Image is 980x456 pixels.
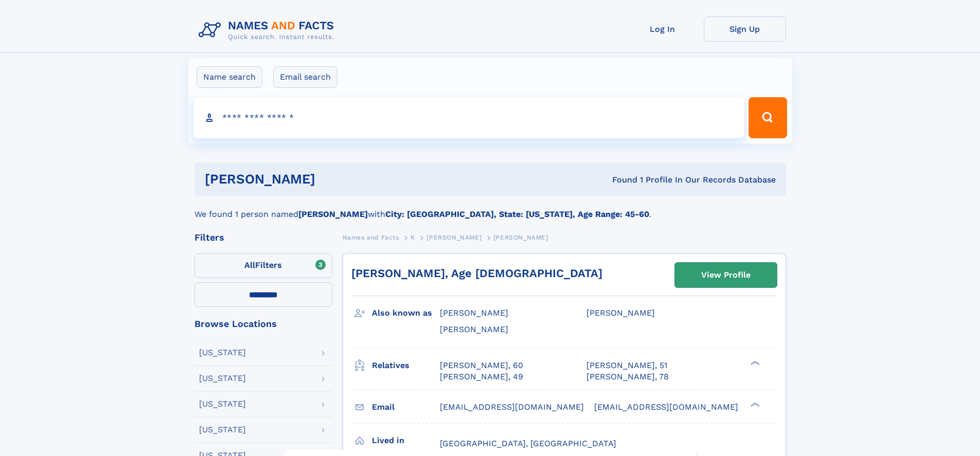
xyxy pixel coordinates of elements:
h3: Email [372,398,440,416]
span: [PERSON_NAME] [493,234,548,241]
span: [PERSON_NAME] [440,308,508,318]
h1: [PERSON_NAME] [205,173,464,186]
div: [US_STATE] [199,374,246,382]
div: Filters [194,233,332,242]
div: Found 1 Profile In Our Records Database [464,174,776,186]
label: Filters [194,253,332,278]
a: [PERSON_NAME], 51 [586,360,667,371]
label: Email search [273,66,337,88]
a: [PERSON_NAME], Age [DEMOGRAPHIC_DATA] [351,267,602,280]
b: [PERSON_NAME] [298,209,368,219]
a: K [411,231,415,244]
span: All [244,260,255,270]
h3: Also known as [372,304,440,322]
img: Logo Names and Facts [194,16,343,44]
a: [PERSON_NAME] [426,231,482,244]
div: Browse Locations [194,319,332,329]
div: ❯ [748,401,760,408]
div: [US_STATE] [199,400,246,408]
div: [US_STATE] [199,349,246,357]
a: [PERSON_NAME], 60 [440,360,523,371]
h3: Relatives [372,357,440,374]
span: [PERSON_NAME] [440,324,508,334]
b: City: [GEOGRAPHIC_DATA], State: [US_STATE], Age Range: 45-60 [385,209,649,219]
a: [PERSON_NAME], 78 [586,371,669,382]
div: View Profile [701,263,751,287]
h3: Lived in [372,432,440,449]
span: K [411,234,415,241]
a: Sign Up [704,16,786,42]
div: We found 1 person named with . [194,196,786,221]
span: [PERSON_NAME] [586,308,655,318]
a: Names and Facts [343,231,399,244]
a: Log In [621,16,704,42]
button: Search Button [749,97,787,138]
a: [PERSON_NAME], 49 [440,371,523,382]
span: [PERSON_NAME] [426,234,482,241]
span: [EMAIL_ADDRESS][DOMAIN_NAME] [440,402,584,412]
a: View Profile [675,263,777,287]
input: search input [193,97,744,138]
span: [EMAIL_ADDRESS][DOMAIN_NAME] [594,402,738,412]
div: [US_STATE] [199,426,246,434]
label: Name search [197,66,262,88]
div: ❯ [748,359,760,366]
span: [GEOGRAPHIC_DATA], [GEOGRAPHIC_DATA] [440,439,616,448]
